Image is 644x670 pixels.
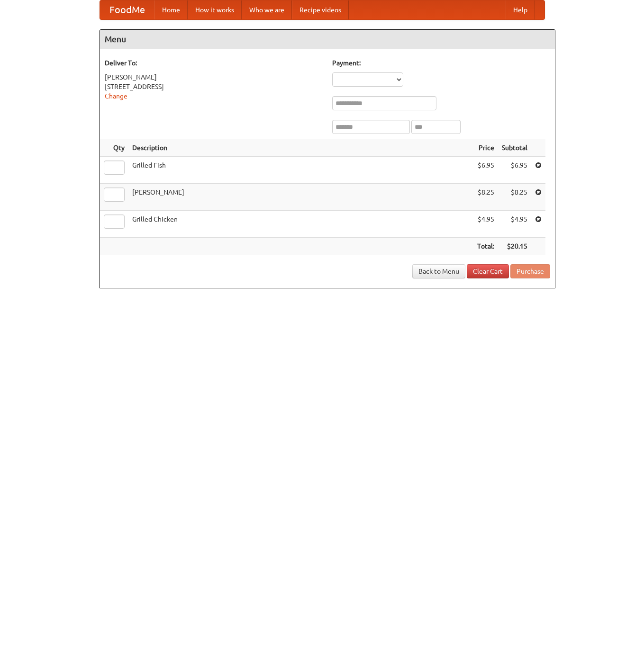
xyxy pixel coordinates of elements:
[105,92,127,100] a: Change
[473,139,498,157] th: Price
[292,0,349,19] a: Recipe videos
[128,184,473,211] td: [PERSON_NAME]
[473,238,498,255] th: Total:
[473,211,498,238] td: $4.95
[105,58,323,68] h5: Deliver To:
[105,72,323,82] div: [PERSON_NAME]
[498,184,531,211] td: $8.25
[100,30,555,49] h4: Menu
[498,238,531,255] th: $20.15
[498,211,531,238] td: $4.95
[188,0,242,19] a: How it works
[506,0,535,19] a: Help
[154,0,188,19] a: Home
[498,157,531,184] td: $6.95
[510,264,550,278] button: Purchase
[128,139,473,157] th: Description
[473,157,498,184] td: $6.95
[100,139,128,157] th: Qty
[473,184,498,211] td: $8.25
[128,157,473,184] td: Grilled Fish
[105,82,323,91] div: [STREET_ADDRESS]
[467,264,509,278] a: Clear Cart
[332,58,550,68] h5: Payment:
[498,139,531,157] th: Subtotal
[412,264,465,278] a: Back to Menu
[100,0,154,19] a: FoodMe
[242,0,292,19] a: Who we are
[128,211,473,238] td: Grilled Chicken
